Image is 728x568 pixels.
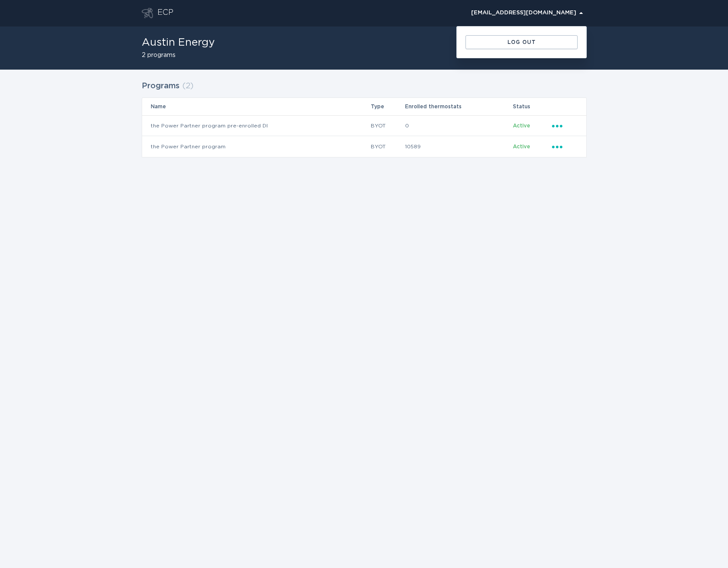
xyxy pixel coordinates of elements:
span: Active [513,123,530,128]
tr: d138714fb4724cd7b271465fac671896 [142,136,586,157]
div: Log out [470,40,573,45]
th: Type [370,98,405,115]
span: ( 2 ) [182,82,193,90]
span: Active [513,144,530,149]
div: [EMAIL_ADDRESS][DOMAIN_NAME] [471,10,583,16]
button: Open user account details [467,7,587,20]
h2: Programs [142,78,180,94]
h2: 2 programs [142,52,215,58]
td: BYOT [370,115,405,136]
tr: bdc07f72465e4ee480a0f657265ba831 [142,115,586,136]
td: 0 [405,115,512,136]
th: Enrolled thermostats [405,98,512,115]
th: Name [142,98,370,115]
h1: Austin Energy [142,37,215,48]
div: Popover menu [552,142,578,151]
tr: Table Headers [142,98,586,115]
th: Status [512,98,552,115]
button: Log out [465,35,578,49]
td: 10589 [405,136,512,157]
div: Popover menu [552,121,578,130]
td: the Power Partner program pre-enrolled DI [142,115,370,136]
td: the Power Partner program [142,136,370,157]
td: BYOT [370,136,405,157]
button: Go to dashboard [142,8,153,18]
div: ECP [157,8,173,18]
